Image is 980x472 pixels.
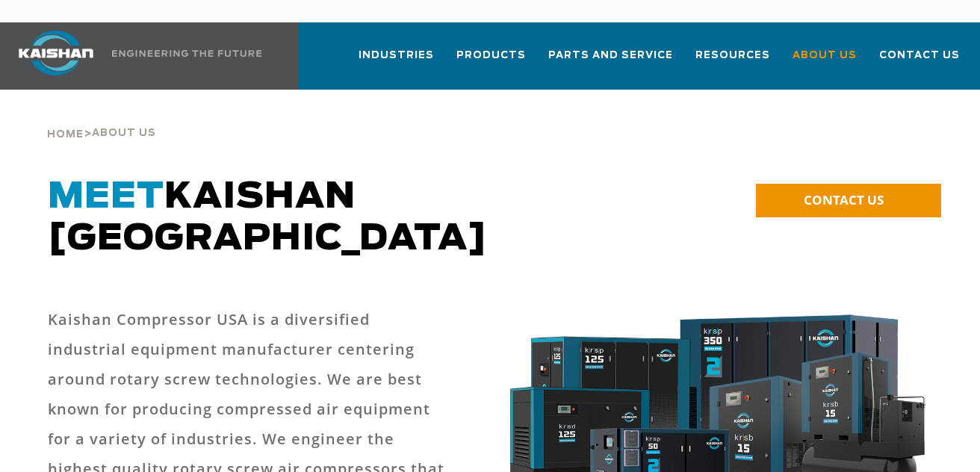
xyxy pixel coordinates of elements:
[548,36,673,87] a: Parts and Service
[879,36,960,87] a: Contact Us
[793,47,857,64] span: About Us
[47,90,156,146] div: >
[359,47,434,64] span: Industries
[456,36,526,87] a: Products
[548,47,673,64] span: Parts and Service
[695,47,770,64] span: Resources
[879,47,960,64] span: Contact Us
[48,179,164,215] span: Meet
[456,47,526,64] span: Products
[359,36,434,87] a: Industries
[756,184,941,217] a: CONTACT US
[92,128,156,138] span: About Us
[793,36,857,87] a: About Us
[695,36,770,87] a: Resources
[47,127,84,140] a: Home
[112,50,261,57] img: Engineering the future
[48,179,488,257] span: Kaishan [GEOGRAPHIC_DATA]
[47,130,84,140] span: Home
[804,191,884,208] span: CONTACT US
